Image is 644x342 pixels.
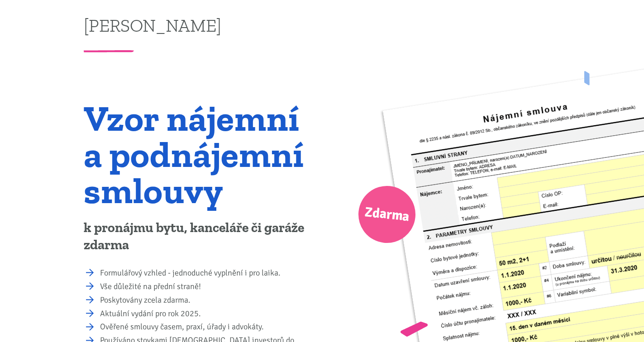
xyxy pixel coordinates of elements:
li: Poskytovány zcela zdarma. [100,294,316,307]
span: Zdarma [363,200,410,229]
p: k pronájmu bytu, kanceláře či garáže zdarma [84,219,316,254]
a: [PERSON_NAME] [84,16,221,34]
li: Formulářový vzhled - jednoduché vyplnění i pro laika. [100,267,316,280]
li: Aktuální vydání pro rok 2025. [100,308,316,320]
h1: Vzor nájemní a podnájemní smlouvy [84,100,316,209]
li: Ověřené smlouvy časem, praxí, úřady i advokáty. [100,321,316,333]
li: Vše důležité na přední straně! [100,280,316,293]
